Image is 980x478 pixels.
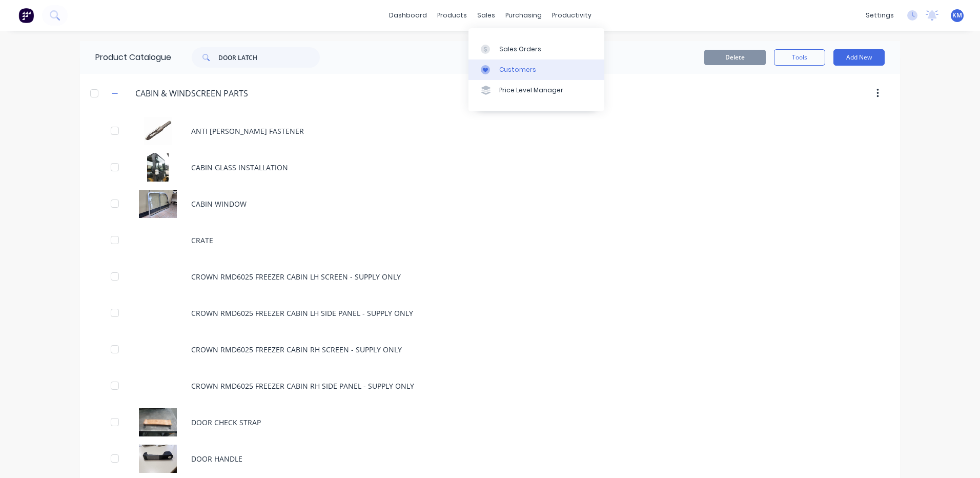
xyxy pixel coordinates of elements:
[80,258,900,295] div: CROWN RMD6025 FREEZER CABIN LH SCREEN - SUPPLY ONLY
[384,8,432,23] a: dashboard
[432,8,472,23] div: products
[547,8,597,23] div: productivity
[18,8,34,23] img: Factory
[80,331,900,368] div: CROWN RMD6025 FREEZER CABIN RH SCREEN - SUPPLY ONLY
[218,47,320,68] input: Search...
[80,186,900,222] div: CABIN WINDOWCABIN WINDOW
[468,38,604,59] a: Sales Orders
[833,49,885,66] button: Add New
[80,41,171,74] div: Product Catalogue
[135,87,257,99] input: Enter category name
[861,8,899,23] div: settings
[500,8,547,23] div: purchasing
[80,222,900,258] div: CRATE
[774,49,825,66] button: Tools
[472,8,500,23] div: sales
[80,295,900,331] div: CROWN RMD6025 FREEZER CABIN LH SIDE PANEL - SUPPLY ONLY
[499,45,541,54] div: Sales Orders
[80,404,900,441] div: DOOR CHECK STRAPDOOR CHECK STRAP
[80,368,900,404] div: CROWN RMD6025 FREEZER CABIN RH SIDE PANEL - SUPPLY ONLY
[468,59,604,80] a: Customers
[80,441,900,477] div: DOOR HANDLEDOOR HANDLE
[80,113,900,149] div: ANTI LUCE FASTENERANTI [PERSON_NAME] FASTENER
[499,65,536,74] div: Customers
[468,80,604,101] a: Price Level Manager
[80,149,900,186] div: CABIN GLASS INSTALLATIONCABIN GLASS INSTALLATION
[704,50,766,65] button: Delete
[952,11,962,20] span: KM
[499,86,563,95] div: Price Level Manager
